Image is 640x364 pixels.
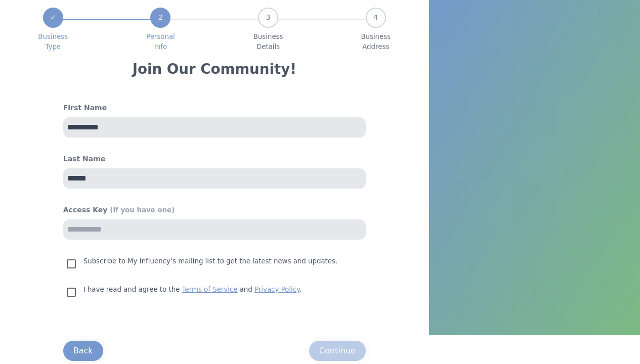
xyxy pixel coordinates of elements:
span: Personal Info [146,32,175,52]
button: Back [63,341,103,361]
div: 4 [366,8,386,28]
div: 2 [150,8,170,28]
span: Business Address [361,32,391,52]
h4: First Name [63,103,366,113]
h4: Last Name [63,154,366,164]
div: ✓ [43,8,63,28]
p: I have read and agree to the and . [83,284,302,295]
a: Terms of Service [182,286,238,293]
button: Continue [309,341,366,361]
p: Subscribe to My Influency’s mailing list to get the latest news and updates. [83,256,337,267]
div: 3 [258,8,278,28]
a: Privacy Policy [254,286,300,293]
span: Business Details [253,32,283,52]
h4: Access Key [63,205,366,215]
div: Back [73,345,93,357]
div: Continue [319,345,356,357]
span: Business Type [38,32,68,52]
span: (if you have one) [110,206,175,214]
h3: Join Our Community! [133,60,296,78]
